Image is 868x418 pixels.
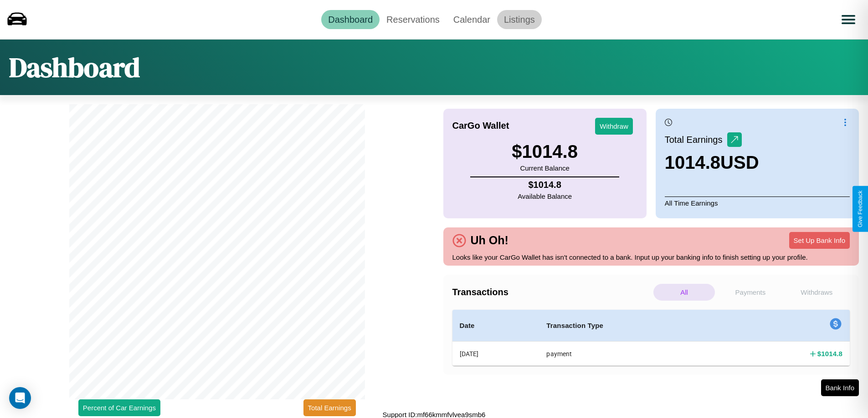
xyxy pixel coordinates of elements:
[380,10,447,29] a: Reservations
[452,310,850,366] table: simple table
[719,284,781,301] p: Payments
[452,121,509,131] h4: CarGo Wallet
[9,49,140,86] h1: Dashboard
[452,251,850,263] p: Looks like your CarGo Wallet has isn't connected to a bank. Input up your banking info to finish ...
[321,10,380,29] a: Dashboard
[653,284,715,301] p: All
[497,10,542,29] a: Listings
[665,131,727,148] p: Total Earnings
[539,342,724,366] th: payment
[512,162,578,174] p: Current Balance
[452,287,651,297] h4: Transactions
[78,399,160,416] button: Percent of Car Earnings
[665,152,759,173] h3: 1014.8 USD
[836,7,861,32] button: Open menu
[857,191,863,227] div: Give Feedback
[452,342,539,366] th: [DATE]
[447,10,497,29] a: Calendar
[786,284,847,301] p: Withdraws
[817,349,842,358] h4: $ 1014.8
[460,320,532,331] h4: Date
[518,190,572,202] p: Available Balance
[518,180,572,190] h4: $ 1014.8
[789,232,850,249] button: Set Up Bank Info
[821,379,859,396] button: Bank Info
[466,234,513,247] h4: Uh Oh!
[665,196,850,209] p: All Time Earnings
[546,320,716,331] h4: Transaction Type
[303,399,356,416] button: Total Earnings
[9,387,31,409] div: Open Intercom Messenger
[595,118,633,135] button: Withdraw
[512,141,578,162] h3: $ 1014.8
